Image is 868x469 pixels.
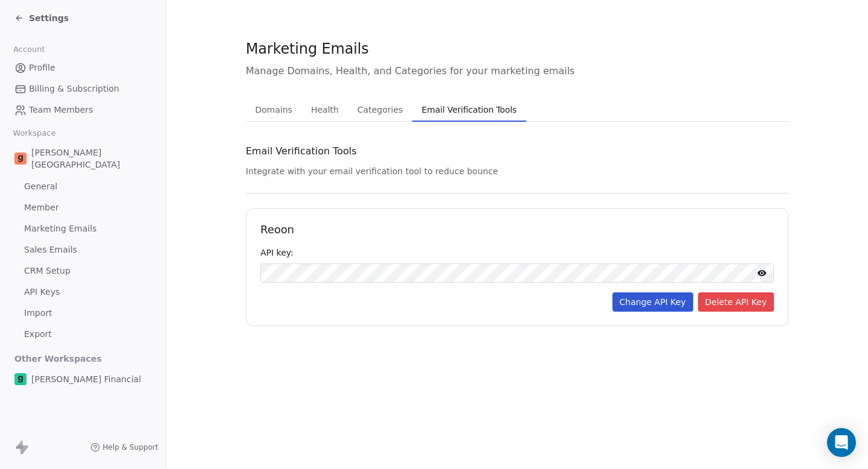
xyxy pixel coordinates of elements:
span: Marketing Emails [24,222,96,235]
span: Categories [353,101,407,118]
span: Import [24,307,52,319]
span: Help & Support [102,442,158,452]
span: Settings [29,12,69,24]
span: Domains [250,101,297,118]
a: API Keys [10,282,156,302]
a: Marketing Emails [10,219,156,239]
a: General [10,177,156,197]
button: Change API Key [612,292,693,312]
span: Workspace [8,124,61,142]
span: Profile [29,61,55,74]
div: API key: [260,247,774,259]
span: Sales Emails [24,244,77,256]
span: CRM Setup [24,265,71,277]
a: Export [10,324,156,344]
span: Marketing Emails [246,40,369,58]
span: API Keys [24,286,60,298]
span: [PERSON_NAME][GEOGRAPHIC_DATA] [31,146,151,171]
span: Integrate with your email verification tool to reduce bounce [246,166,498,176]
a: Help & Support [90,442,158,452]
span: Export [24,328,52,341]
span: Email Verification Tools [417,101,522,118]
a: CRM Setup [10,261,156,281]
span: Team Members [29,104,93,116]
span: Manage Domains, Health, and Categories for your marketing emails [246,64,788,78]
img: Goela%20School%20Logos%20(4).png [14,153,27,165]
a: Import [10,303,156,323]
span: [PERSON_NAME] Financial [31,373,141,385]
a: Member [10,198,156,218]
a: Sales Emails [10,240,156,260]
a: Team Members [10,100,156,120]
h1: Reoon [260,222,774,237]
span: General [24,180,57,193]
span: Health [306,101,344,118]
a: Profile [10,58,156,78]
span: Other Workspaces [10,349,107,368]
a: Settings [14,12,69,24]
button: Delete API Key [697,292,773,312]
span: Account [8,40,50,58]
span: Member [24,201,59,214]
div: Open Intercom Messenger [827,428,856,457]
span: Email Verification Tools [246,144,357,159]
img: Goela%20Fin%20Logos%20(4).png [14,373,27,385]
a: Billing & Subscription [10,79,156,99]
span: Billing & Subscription [29,83,119,95]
